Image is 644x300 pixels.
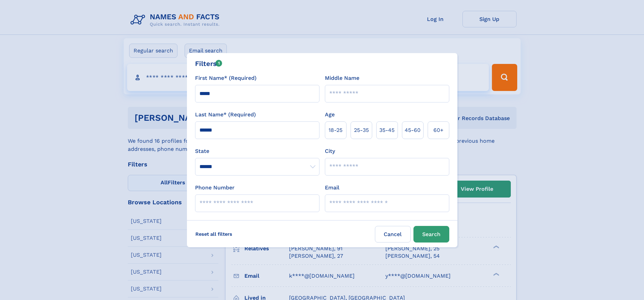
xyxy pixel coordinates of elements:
[379,126,395,134] span: 35‑45
[195,74,257,82] label: First Name* (Required)
[195,184,235,192] label: Phone Number
[191,226,237,242] label: Reset all filters
[329,126,342,134] span: 18‑25
[354,126,369,134] span: 25‑35
[413,226,449,243] button: Search
[195,147,319,155] label: State
[325,111,335,119] label: Age
[433,126,444,134] span: 60+
[405,126,421,134] span: 45‑60
[195,59,222,69] div: Filters
[195,111,256,119] label: Last Name* (Required)
[375,226,411,243] label: Cancel
[325,147,335,155] label: City
[325,74,359,82] label: Middle Name
[325,184,339,192] label: Email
